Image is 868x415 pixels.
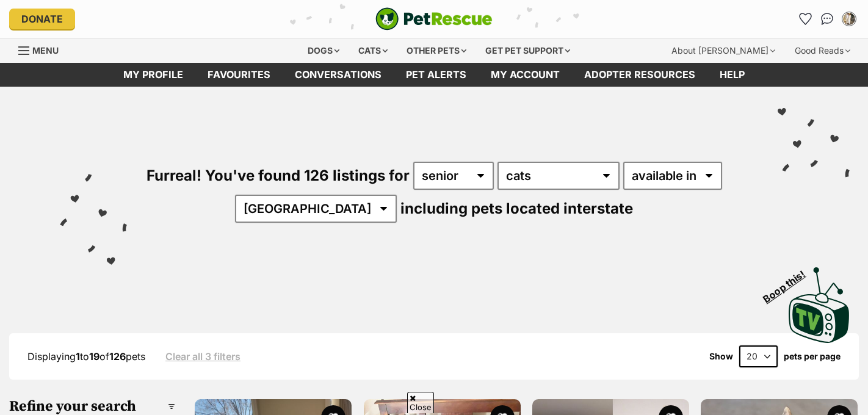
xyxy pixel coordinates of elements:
[786,38,859,63] div: Good Reads
[109,350,126,363] strong: 126
[761,261,817,305] span: Boop this!
[795,9,859,29] ul: Account quick links
[817,9,837,29] a: Conversations
[477,38,579,63] div: Get pet support
[479,63,572,87] a: My account
[784,352,841,361] label: pets per page
[795,9,815,29] a: Favourites
[821,13,834,25] img: chat-41dd97257d64d25036548639549fe6c8038ab92f7586957e7f3b1b290dea8141.svg
[400,200,633,217] span: including pets located interstate
[789,256,850,345] a: Boop this!
[27,350,145,363] span: Displaying to of pets
[32,45,59,56] span: Menu
[350,38,396,63] div: Cats
[572,63,707,87] a: Adopter resources
[18,38,67,60] a: Menu
[195,63,283,87] a: Favourites
[407,392,434,413] span: Close
[9,398,175,415] h3: Refine your search
[839,9,859,29] button: My account
[76,350,80,363] strong: 1
[789,267,850,343] img: PetRescue TV logo
[375,7,493,31] img: logo-cat-932fe2b9b8326f06289b0f2fb663e598f794de774fb13d1741a6617ecf9a85b4.svg
[165,351,241,362] a: Clear all 3 filters
[394,63,479,87] a: Pet alerts
[111,63,195,87] a: My profile
[283,63,394,87] a: conversations
[707,63,757,87] a: Help
[146,167,410,184] span: Furreal! You've found 126 listings for
[663,38,784,63] div: About [PERSON_NAME]
[299,38,348,63] div: Dogs
[709,352,733,361] span: Show
[843,13,855,25] img: Grace Moriarty profile pic
[375,7,493,31] a: PetRescue
[89,350,99,363] strong: 19
[9,9,75,29] a: Donate
[398,38,475,63] div: Other pets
